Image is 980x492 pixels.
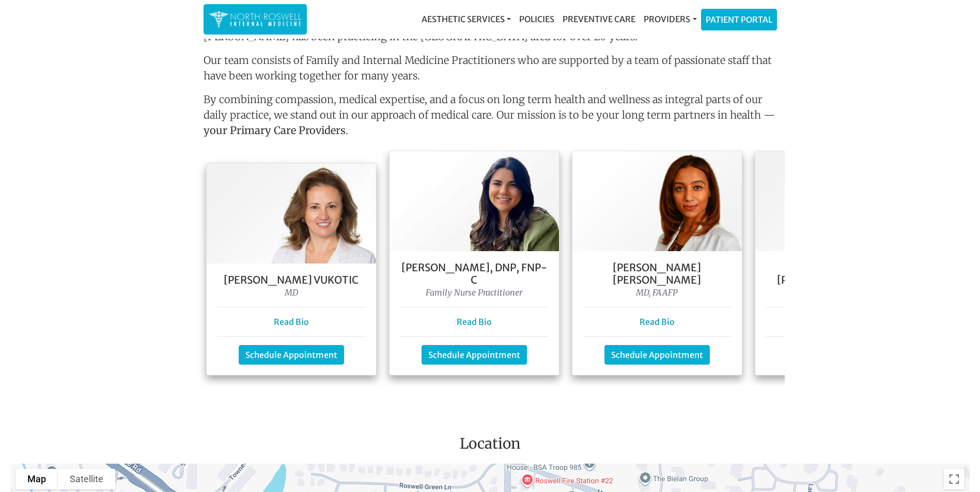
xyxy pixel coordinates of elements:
[400,261,549,286] h5: [PERSON_NAME], DNP, FNP- C
[204,92,777,142] p: By combining compassion, medical expertise, and a focus on long term health and wellness as integ...
[755,151,925,251] img: Keela Weeks Leger, FNP-C
[640,9,701,29] a: Providers
[572,151,742,251] img: Dr. Farah Mubarak Ali MD, FAAFP
[209,9,302,29] img: North Roswell Internal Medicine
[207,163,376,264] img: Dr. Goga Vukotis
[204,53,777,84] p: Our team consists of Family and Internal Medicine Practitioners who are supported by a team of pa...
[15,469,58,489] button: Show street map
[204,124,346,137] strong: your Primary Care Providers
[217,274,366,286] h5: [PERSON_NAME] Vukotic
[457,317,492,327] a: Read Bio
[285,287,298,298] i: MD
[944,469,965,489] button: Toggle fullscreen view
[604,345,710,365] a: Schedule Appointment
[558,9,640,29] a: Preventive Care
[426,287,522,298] i: Family Nurse Practitioner
[417,9,515,29] a: Aesthetic Services
[515,9,558,29] a: Policies
[636,287,678,298] i: MD, FAAFP
[583,261,732,286] h5: [PERSON_NAME] [PERSON_NAME]
[8,435,972,457] h3: Location
[422,345,527,365] a: Schedule Appointment
[640,317,675,327] a: Read Bio
[274,317,309,327] a: Read Bio
[702,9,776,30] a: Patient Portal
[766,261,914,286] h5: [PERSON_NAME] [PERSON_NAME], FNP-C
[239,345,344,365] a: Schedule Appointment
[58,469,115,489] button: Show satellite imagery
